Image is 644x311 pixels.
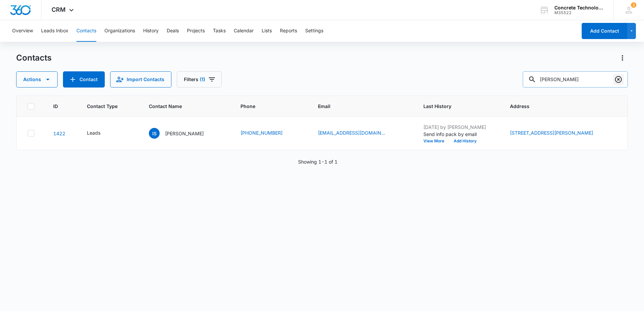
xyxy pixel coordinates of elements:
span: (1) [200,77,205,82]
input: Search Contacts [523,71,628,88]
div: Leads [87,129,100,136]
div: account id [554,10,604,15]
button: Import Contacts [110,71,171,88]
span: Phone [240,103,292,110]
button: Organizations [104,20,135,42]
button: Reports [280,20,297,42]
button: Add Contact [63,71,105,88]
span: CRM [52,6,66,13]
button: Calendar [234,20,254,42]
button: History [143,20,159,42]
a: [STREET_ADDRESS][PERSON_NAME] [510,130,593,136]
div: notifications count [631,2,636,8]
button: Overview [12,20,33,42]
span: Contact Name [149,103,215,110]
div: Contact Type - Leads - Select to Edit Field [87,129,112,137]
p: [DATE] by [PERSON_NAME] [423,124,494,131]
a: Navigate to contact details page for Ibrahim Shehadeh [53,131,65,136]
h1: Contacts [16,53,52,63]
span: Email [318,103,397,110]
span: IS [149,128,160,139]
button: Projects [187,20,205,42]
button: Contacts [76,20,96,42]
button: Clear [613,74,624,85]
div: Phone - (317) 499-8298 - Select to Edit Field [240,129,295,137]
button: Tasks [213,20,226,42]
span: Contact Type [87,103,123,110]
span: Last History [423,103,484,110]
div: Email - ibrahemss@gmail.com - Select to Edit Field [318,129,397,137]
a: [PHONE_NUMBER] [240,129,283,136]
button: Add Contact [582,23,627,39]
span: Address [510,103,607,110]
button: Deals [167,20,179,42]
button: Actions [617,53,628,63]
div: Contact Name - Ibrahim Shehadeh - Select to Edit Field [149,128,216,139]
button: Add History [449,139,481,143]
button: Filters [177,71,222,88]
p: [PERSON_NAME] [165,130,204,137]
button: Actions [16,71,58,88]
div: Address - 5228 Dillon Circle, Haltom City, TX, 76137, Tarrant - Select to Edit Field [510,129,605,137]
a: [EMAIL_ADDRESS][DOMAIN_NAME] [318,129,385,136]
p: Send info pack by email [423,131,494,138]
span: 2 [631,2,636,8]
div: account name [554,5,604,10]
span: ID [53,103,61,110]
p: Showing 1-1 of 1 [298,158,337,165]
button: Settings [305,20,323,42]
button: Lists [262,20,272,42]
button: Leads Inbox [41,20,68,42]
button: View More [423,139,449,143]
